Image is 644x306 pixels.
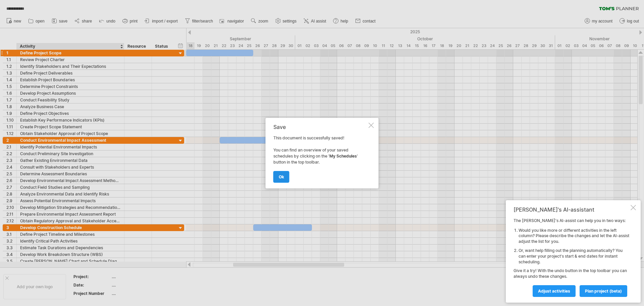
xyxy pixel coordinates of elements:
[514,206,629,213] div: [PERSON_NAME]'s AI-assistant
[273,124,367,130] div: Save
[519,248,629,265] li: Or, want help filling out the planning automatically? You can enter your project's start & end da...
[533,285,576,297] a: Adjust activities
[585,289,622,294] span: plan project (beta)
[329,154,357,159] strong: My Schedules
[538,289,570,294] span: Adjust activities
[514,218,629,297] div: The [PERSON_NAME]'s AI-assist can help you in two ways: Give it a try! With the undo button in th...
[273,171,289,183] a: ok
[279,174,284,179] span: ok
[273,124,367,182] div: This document is successfully saved! You can find an overview of your saved schedules by clicking...
[580,285,627,297] a: plan project (beta)
[519,228,629,245] li: Would you like more or different activities in the left column? Please describe the changes and l...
